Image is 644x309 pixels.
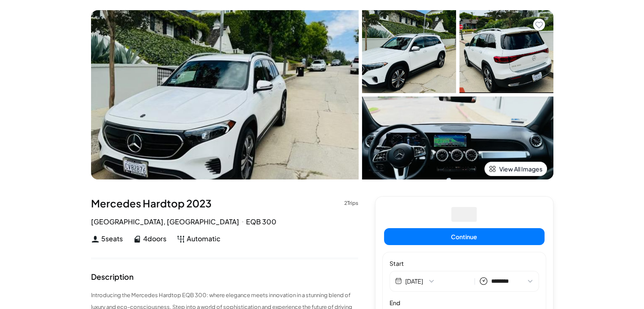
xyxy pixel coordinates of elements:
button: Add to favorites [533,19,545,30]
button: Continue [384,228,544,245]
img: Car [91,10,359,179]
img: Car Image 3 [362,97,553,179]
img: view-all [489,166,496,172]
img: Car Image 1 [362,10,456,93]
div: [GEOGRAPHIC_DATA], [GEOGRAPHIC_DATA] EQB 300 [91,217,358,227]
label: Start [390,259,539,268]
span: View All Images [499,165,542,173]
span: | [474,276,476,286]
span: Automatic [187,234,221,244]
label: End [390,298,539,307]
div: Mercedes Hardtop 2023 [91,196,358,210]
button: View All Images [484,162,547,176]
img: Car Image 2 [459,10,553,93]
div: Description [91,273,134,281]
button: [DATE] [405,277,470,285]
span: 5 seats [101,234,123,244]
div: 2 Trips [344,201,358,206]
span: 4 doors [143,234,166,244]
